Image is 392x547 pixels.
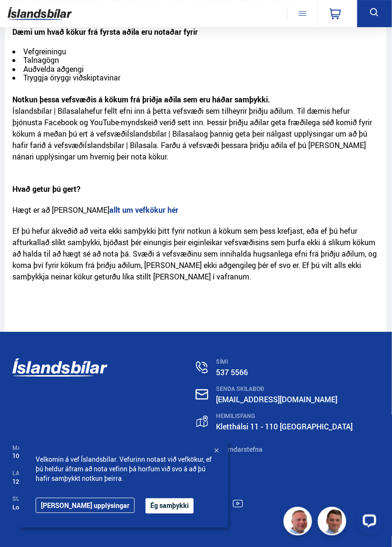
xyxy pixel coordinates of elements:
div: SENDA SKILABOÐ [216,386,380,392]
div: Lokað [12,504,196,511]
div: 12:00 - 15:00 [12,478,196,485]
span: Íslandsbílar | Bílasala [127,129,199,139]
p: hefur fellt efni inn á þetta vefsvæði sem tilheyrir þriðju aðilum. Til dæmis hefur þjónusta Faceb... [12,82,379,183]
strong: Hvað getur þú gert? [12,184,80,194]
img: FbJEzSuNWCJXmdc-.webp [319,508,348,537]
img: nHj8e-n-aHgjukTg.svg [196,389,208,400]
a: allt um vefkökur hér [109,205,178,215]
div: MÁNUDAGUR - FÖSTUDAGUR [12,445,196,451]
a: 537 5566 [216,367,248,378]
a: [EMAIL_ADDRESS][DOMAIN_NAME] [216,394,337,405]
div: SÍMI [216,358,380,365]
strong: Notkun þessa vefsvæðis á kökum frá þriðja aðila sem eru háðar samþykki. [12,94,270,105]
img: siFngHWaQ9KaOqBr.png [285,508,314,537]
span: Íslandsbílar | Bílasala [12,106,85,116]
a: [PERSON_NAME] upplýsingar [36,498,135,513]
p: Hægt er að [PERSON_NAME] [12,204,379,225]
img: TPE2foN3MBv8dG_-.svg [233,500,243,507]
a: Persónuverndarstefna [196,445,263,454]
div: LAUGARDAGAR [12,470,196,477]
li: Auðvelda aðgengi [12,65,379,73]
li: Talnagögn [12,56,379,64]
p: Ef þú hefur ákveðið að veita ekki samþykki þitt fyrir notkun á kökum sem þess krefjast, eða ef þú... [12,225,379,303]
iframe: LiveChat chat widget [348,503,388,543]
span: Íslandsbílar | Bílasala [85,140,157,150]
div: HEIMILISFANG [216,413,380,419]
img: gp4YpyYFnEr45R34.svg [196,416,208,428]
li: Tryggja öryggi viðskiptavinar [12,73,379,82]
li: Vefgreiningu [12,47,379,56]
img: n0V2lOsqF3l1V2iz.svg [196,361,208,373]
span: Velkomin á vef Íslandsbílar. Vefurinn notast við vefkökur, ef þú heldur áfram að nota vefinn þá h... [36,455,212,484]
button: Ég samþykki [146,498,194,514]
div: SUNNUDAGUR [12,496,196,502]
img: G0Ugv5HjCgRt.svg [8,3,72,24]
img: RC5DjK_-UPa_dvid.svg [12,358,108,378]
strong: Dæmi um hvað kökur frá fyrsta aðila eru notaðar fyrir [12,27,198,37]
a: Kletthálsi 11 - 110 [GEOGRAPHIC_DATA] [216,421,353,432]
div: 10:00 - 17:00 [12,452,196,459]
